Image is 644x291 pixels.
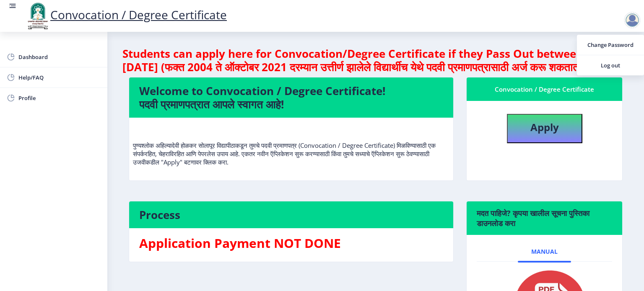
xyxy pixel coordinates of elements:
span: Dashboard [18,52,101,62]
span: Log out [584,60,637,70]
a: Manual [518,242,571,262]
h4: Students can apply here for Convocation/Degree Certificate if they Pass Out between 2004 To [DATE... [122,47,629,74]
p: पुण्यश्लोक अहिल्यादेवी होळकर सोलापूर विद्यापीठाकडून तुमचे पदवी प्रमाणपत्र (Convocation / Degree C... [133,124,449,166]
div: Convocation / Degree Certificate [477,84,612,94]
span: Profile [18,93,101,103]
h4: Welcome to Convocation / Degree Certificate! पदवी प्रमाणपत्रात आपले स्वागत आहे! [139,84,443,111]
b: Apply [530,120,559,134]
span: Manual [531,248,558,255]
h4: Process [139,208,443,221]
img: logo [25,2,50,30]
span: Change Password [584,40,637,50]
a: Log out [577,55,644,75]
h3: Application Payment NOT DONE [139,235,443,252]
h6: मदत पाहिजे? कृपया खालील सूचना पुस्तिका डाउनलोड करा [477,208,612,228]
span: Help/FAQ [18,72,101,82]
a: Change Password [577,35,644,55]
button: Apply [507,114,582,143]
a: Convocation / Degree Certificate [25,7,227,23]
